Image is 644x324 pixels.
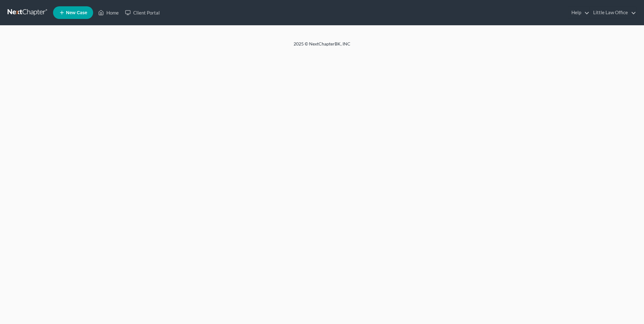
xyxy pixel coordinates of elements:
[142,41,502,52] div: 2025 © NextChapterBK, INC
[122,7,163,18] a: Client Portal
[53,6,93,19] new-legal-case-button: New Case
[95,7,122,18] a: Home
[590,7,636,18] a: Little Law Office
[568,7,589,18] a: Help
